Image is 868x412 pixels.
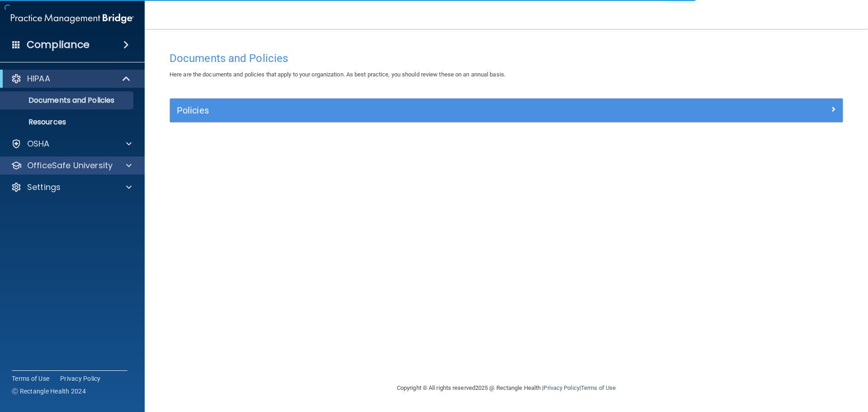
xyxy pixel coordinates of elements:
h5: Policies [177,105,668,115]
a: Privacy Policy [543,384,579,391]
span: Ⓒ Rectangle Health 2024 [12,387,86,396]
h4: Documents and Policies [170,52,843,64]
p: OSHA [27,138,50,149]
p: Resources [6,118,129,127]
a: Policies [177,103,836,118]
a: Terms of Use [581,384,616,391]
p: OfficeSafe University [27,160,113,171]
p: Settings [27,182,61,193]
span: Here are the documents and policies that apply to your organization. As best practice, you should... [170,71,505,78]
a: OSHA [11,138,132,149]
div: Copyright © All rights reserved 2025 @ Rectangle Health | | [341,374,671,403]
h4: Compliance [27,38,90,51]
a: Terms of Use [12,374,49,383]
a: Settings [11,182,132,193]
a: OfficeSafe University [11,160,132,171]
a: HIPAA [11,73,131,84]
p: HIPAA [27,73,50,84]
img: PMB logo [11,9,134,28]
p: Documents and Policies [6,96,129,105]
a: Privacy Policy [60,374,101,383]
